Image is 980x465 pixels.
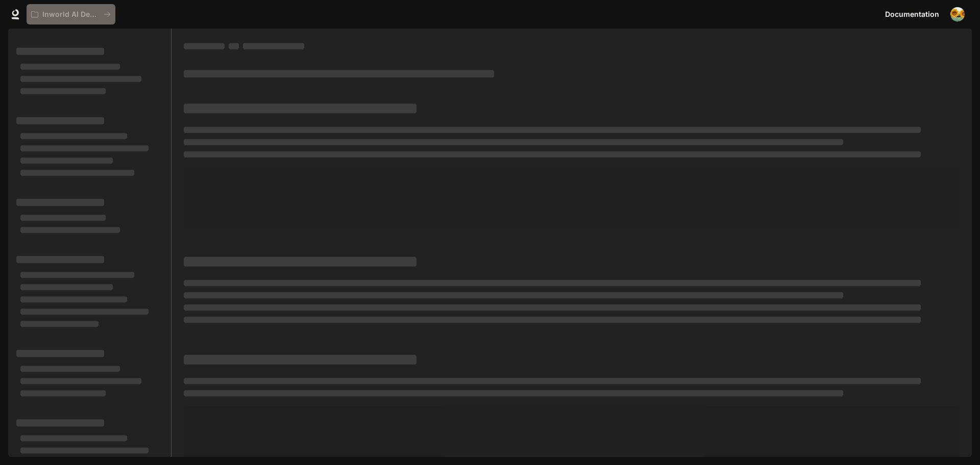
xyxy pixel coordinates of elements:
button: User avatar [947,4,968,25]
img: User avatar [950,7,965,21]
p: Inworld AI Demos [42,10,100,19]
span: Documentation [885,8,939,21]
button: All workspaces [27,4,115,25]
a: Documentation [881,4,943,25]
